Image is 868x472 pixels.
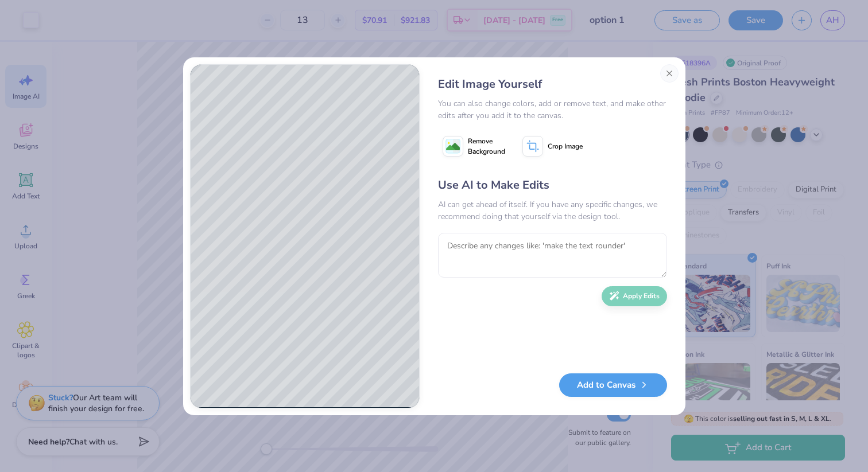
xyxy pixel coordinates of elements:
div: You can also change colors, add or remove text, and make other edits after you add it to the canvas. [438,97,667,122]
button: Remove Background [438,132,510,161]
span: Crop Image [548,141,583,151]
div: AI can get ahead of itself. If you have any specific changes, we recommend doing that yourself vi... [438,198,667,223]
div: Edit Image Yourself [438,76,667,93]
button: Crop Image [518,132,590,161]
span: Remove Background [468,136,505,157]
button: Close [660,64,679,83]
div: Use AI to Make Edits [438,177,667,194]
button: Add to Canvas [559,373,667,397]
